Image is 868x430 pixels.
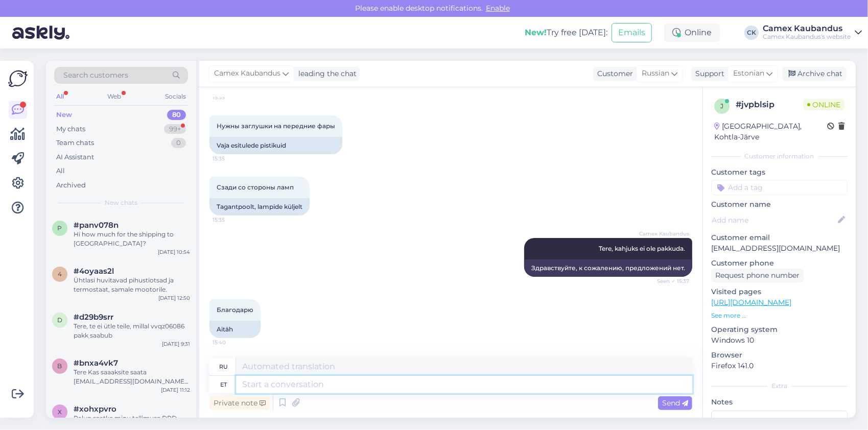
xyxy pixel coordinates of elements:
[483,4,513,13] span: Enable
[763,33,851,41] div: Camex Kaubandus's website
[56,180,86,190] div: Archived
[171,138,186,148] div: 0
[163,90,188,103] div: Socials
[711,311,848,320] p: See more ...
[711,286,848,297] p: Visited pages
[56,138,94,148] div: Team chats
[664,23,720,42] div: Online
[714,121,827,142] div: [GEOGRAPHIC_DATA], Kohtla-Järve
[639,230,689,237] span: Camex Kaubandus
[74,404,116,414] span: #xohxpvro
[712,214,836,226] input: Add name
[711,258,848,269] p: Customer phone
[711,167,848,178] p: Customer tags
[219,358,228,375] div: ru
[162,340,190,348] div: [DATE] 9:31
[744,26,759,40] div: CK
[74,368,190,386] div: Tere Kas saaaksite saata [EMAIL_ADDRESS][DOMAIN_NAME] e-[PERSON_NAME] ka minu tellimuse arve: EWF...
[711,350,848,361] p: Browser
[213,155,251,162] span: 15:35
[74,359,118,368] span: #bnxa4vk7
[711,232,848,243] p: Customer email
[57,316,62,324] span: d
[711,381,848,391] div: Extra
[599,245,685,252] span: Tere, kahjuks ei ole pakkuda.
[213,93,251,101] span: 15:35
[158,248,190,256] div: [DATE] 10:54
[161,386,190,394] div: [DATE] 11:12
[711,243,848,254] p: [EMAIL_ADDRESS][DOMAIN_NAME]
[733,68,764,79] span: Estonian
[158,294,190,302] div: [DATE] 12:50
[54,90,66,103] div: All
[593,68,633,79] div: Customer
[56,152,94,162] div: AI Assistant
[74,267,114,276] span: #4oyaas2l
[63,70,128,81] span: Search customers
[711,152,848,161] div: Customer information
[56,166,65,176] div: All
[74,322,190,340] div: Tere, te ei ütle teile, millal vvqz06086 pakk saabub
[294,68,357,79] div: leading the chat
[763,25,851,33] div: Camex Kaubandus
[803,99,844,110] span: Online
[711,335,848,346] p: Windows 10
[612,23,652,42] button: Emails
[217,122,335,130] span: Нужны заглушки на передние фары
[58,270,62,278] span: 4
[711,199,848,210] p: Customer name
[662,398,688,408] span: Send
[711,269,804,282] div: Request phone number
[711,397,848,408] p: Notes
[525,27,607,39] div: Try free [DATE]:
[782,67,847,81] div: Archive chat
[720,102,723,110] span: j
[209,321,261,338] div: Aitäh
[525,28,547,37] b: New!
[58,362,62,370] span: b
[763,25,862,41] a: Camex KaubandusCamex Kaubandus's website
[217,306,253,314] span: Благодарю
[105,198,137,207] span: New chats
[711,298,791,307] a: [URL][DOMAIN_NAME]
[74,230,190,248] div: Hi how much for the shipping to [GEOGRAPHIC_DATA]?
[209,137,342,154] div: Vaja esitulede pistikuid
[74,313,113,322] span: #d29b9srr
[642,68,669,79] span: Russian
[8,69,28,88] img: Askly Logo
[74,221,119,230] span: #panv078n
[711,180,848,195] input: Add a tag
[209,396,270,410] div: Private note
[209,198,310,216] div: Tagantpoolt, lampide küljelt
[220,376,227,393] div: et
[56,110,72,120] div: New
[736,99,803,111] div: # jvpblsip
[56,124,85,134] div: My chats
[74,276,190,294] div: Ühtlasi huvitavad pihustiotsad ja termostaat, samale mootorile.
[217,183,294,191] span: Сзади со стороны ламп
[213,339,251,346] span: 15:40
[711,361,848,371] p: Firefox 141.0
[691,68,724,79] div: Support
[214,68,280,79] span: Camex Kaubandus
[167,110,186,120] div: 80
[164,124,186,134] div: 99+
[711,324,848,335] p: Operating system
[524,259,692,277] div: Здравствуйте, к сожалению, предложений нет.
[106,90,124,103] div: Web
[58,224,62,232] span: p
[58,408,62,416] span: x
[651,277,689,285] span: Seen ✓ 15:37
[213,216,251,224] span: 15:35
